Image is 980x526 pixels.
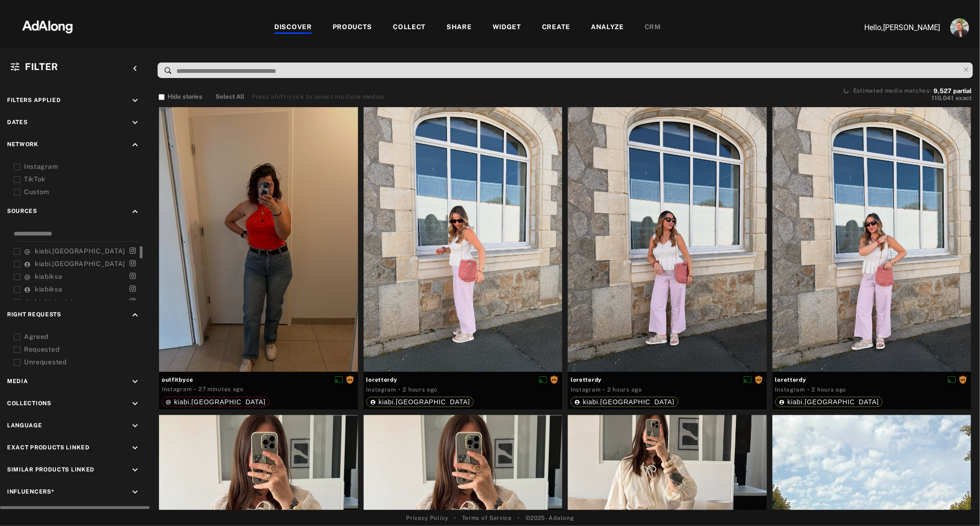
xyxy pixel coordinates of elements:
[130,310,140,320] i: keyboard_arrow_up
[7,444,90,451] span: Exact Products Linked
[812,386,847,393] time: 2025-08-19T06:22:07.000Z
[518,514,520,522] span: •
[24,357,143,367] div: Unrequested
[130,487,140,497] i: keyboard_arrow_down
[542,22,570,33] div: CREATE
[7,97,61,103] span: Filters applied
[130,377,140,387] i: keyboard_arrow_down
[346,376,354,383] span: Rights requested
[607,386,642,393] time: 2025-08-19T06:22:07.000Z
[174,398,266,406] span: kiabi.[GEOGRAPHIC_DATA]
[35,285,63,293] span: kiabiksa
[24,162,143,172] div: Instagram
[130,399,140,409] i: keyboard_arrow_down
[332,375,346,385] button: Disable diffusion on this media
[24,332,143,342] div: Agreed
[446,22,472,33] div: SHARE
[574,399,675,405] div: kiabi.france
[7,466,95,473] span: Similar Products Linked
[393,22,426,33] div: COLLECT
[645,22,661,33] div: CRM
[215,92,244,102] button: Select All
[755,376,763,383] span: Rights requested
[933,87,951,94] span: 9,527
[274,22,312,33] div: DISCOVER
[7,378,28,385] span: Media
[526,514,574,522] span: © 2025 - Adalong
[379,398,470,406] span: kiabi.[GEOGRAPHIC_DATA]
[24,174,143,184] div: TikTok
[933,89,972,94] button: 9,527partial
[367,376,560,384] span: loretterdy
[932,94,954,102] span: 110,041
[406,514,448,522] a: Privacy Policy
[571,376,764,384] span: loretterdy
[130,63,140,74] i: keyboard_arrow_left
[583,398,675,406] span: kiabi.[GEOGRAPHIC_DATA]
[252,92,385,102] div: Press shift+click to select multiple medias
[933,481,980,526] iframe: Chat Widget
[454,514,456,522] span: •
[130,421,140,431] i: keyboard_arrow_down
[462,514,512,522] a: Terms of Service
[35,247,125,255] span: kiabi.[GEOGRAPHIC_DATA]
[741,375,755,385] button: Disable diffusion on this media
[775,385,805,394] div: Instagram
[7,400,51,407] span: Collections
[7,311,61,318] span: Right Requests
[130,465,140,475] i: keyboard_arrow_down
[7,141,39,148] span: Network
[35,273,63,280] span: kiabiksa
[788,398,879,406] span: kiabi.[GEOGRAPHIC_DATA]
[130,140,140,150] i: keyboard_arrow_up
[24,345,143,354] div: Requested
[398,386,401,393] span: ·
[536,375,550,385] button: Disable diffusion on this media
[948,16,972,39] button: Account settings
[166,399,266,405] div: kiabi.france
[846,22,940,33] p: Hello, [PERSON_NAME]
[333,22,373,33] div: PRODUCTS
[162,376,355,384] span: outfitbyce
[367,385,396,394] div: Instagram
[493,22,521,33] div: WIDGET
[194,386,196,393] span: ·
[945,375,959,385] button: Disable diffusion on this media
[24,187,143,197] div: Custom
[6,12,89,40] img: 63233d7d88ed69de3c212112c67096b6.png
[779,399,879,405] div: kiabi.france
[199,386,244,393] time: 2025-08-19T08:04:29.000Z
[403,386,438,393] time: 2025-08-19T06:22:07.000Z
[130,118,140,128] i: keyboard_arrow_down
[7,422,42,429] span: Language
[162,385,191,393] div: Instagram
[550,376,558,383] span: Rights requested
[7,208,37,214] span: Sources
[130,95,140,106] i: keyboard_arrow_down
[844,94,972,103] button: 110,041exact
[7,488,54,495] span: Influencers*
[159,92,202,102] button: Hide stories
[7,119,28,126] span: Dates
[807,386,810,393] span: ·
[571,385,600,394] div: Instagram
[950,18,969,37] img: ACg8ocLjEk1irI4XXb49MzUGwa4F_C3PpCyg-3CPbiuLEZrYEA=s96-c
[35,260,125,267] span: kiabi.[GEOGRAPHIC_DATA]
[591,22,624,33] div: ANALYZE
[775,376,969,384] span: loretterdy
[130,206,140,217] i: keyboard_arrow_up
[370,399,470,405] div: kiabi.france
[603,386,606,393] span: ·
[959,376,967,383] span: Rights requested
[35,298,76,306] span: kiabi_tunisie
[130,443,140,453] i: keyboard_arrow_down
[853,87,932,94] span: Estimated media matches:
[25,61,58,72] span: Filter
